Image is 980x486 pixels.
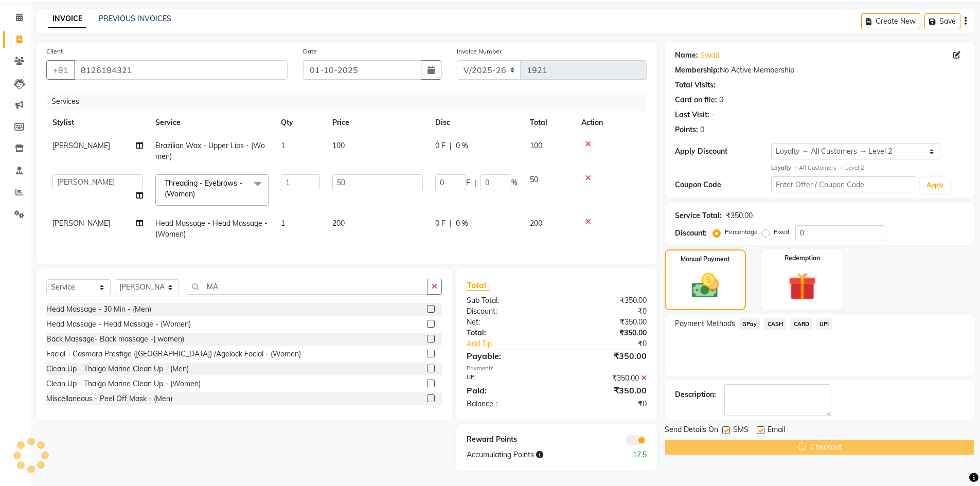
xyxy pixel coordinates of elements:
div: No Active Membership [675,65,965,76]
img: _cash.svg [683,270,727,301]
span: 0 F [435,140,446,151]
span: 0 % [456,218,468,229]
button: Create New [861,13,920,29]
span: | [474,177,476,188]
div: Last Visit: [675,110,709,120]
label: Date [303,47,317,56]
div: UPI [459,373,557,384]
div: ₹0 [573,338,654,349]
div: Payable: [459,350,557,362]
div: All Customers → Level 2 [771,164,965,172]
div: Card on file: [675,95,717,105]
div: Description: [675,389,716,400]
span: Threading - Eyebrows - (Women) [165,178,242,199]
span: 100 [530,141,542,150]
span: | [450,140,452,151]
label: Manual Payment [681,255,730,264]
div: Discount: [675,228,707,239]
th: Qty [275,111,326,134]
a: Add Tip [459,338,573,349]
span: SMS [733,424,749,437]
span: Head Massage - Head Massage - (Women) [155,219,268,239]
a: x [195,189,200,199]
div: Clean Up - Thalgo Marine Clean Up - (Men) [46,364,189,374]
div: Paid: [459,384,557,397]
label: Percentage [725,227,758,237]
span: UPI [816,318,832,330]
button: +91 [46,60,75,80]
div: Head Massage - Head Massage - (Women) [46,319,191,330]
input: Search or Scan [187,279,427,295]
div: ₹350.00 [557,350,654,362]
span: Total [467,280,490,291]
div: Clean Up - Thalgo Marine Clean Up - (Women) [46,379,201,389]
a: INVOICE [48,10,86,28]
div: Back Massage- Back massage -( women) [46,334,184,345]
div: Points: [675,124,698,135]
th: Action [575,111,647,134]
th: Service [149,111,275,134]
th: Stylist [46,111,149,134]
th: Disc [429,111,524,134]
div: Payments [467,364,646,373]
span: 0 F [435,218,446,229]
label: Redemption [785,254,820,263]
span: 100 [332,141,345,150]
div: Services [47,92,654,111]
span: Brazilian Wax - Upper Lips - (Women) [155,141,265,161]
span: % [511,177,518,188]
button: Save [924,13,960,29]
span: GPay [739,318,760,330]
div: Sub Total: [459,295,557,306]
span: 200 [530,219,542,228]
span: 200 [332,219,345,228]
span: 1 [281,219,285,228]
span: CARD [790,318,812,330]
div: 0 [719,95,723,105]
button: Apply [920,177,950,193]
label: Fixed [774,227,789,237]
div: ₹350.00 [557,384,654,397]
div: Head Massage - 30 Min - (Men) [46,304,151,315]
div: ₹350.00 [557,373,654,384]
div: ₹350.00 [557,295,654,306]
span: 50 [530,175,538,184]
th: Total [524,111,575,134]
div: Total Visits: [675,80,716,91]
input: Enter Offer / Coupon Code [771,176,916,192]
strong: Loyalty → [771,164,798,171]
span: [PERSON_NAME] [52,141,110,150]
div: ₹350.00 [726,210,753,221]
div: Name: [675,50,698,61]
div: ₹350.00 [557,328,654,338]
div: Discount: [459,306,557,317]
label: Invoice Number [457,47,502,56]
div: 17.5 [605,449,654,460]
div: ₹0 [557,399,654,409]
input: Search by Name/Mobile/Email/Code [74,60,288,80]
div: Coupon Code [675,179,772,190]
div: Apply Discount [675,146,772,157]
div: Miscellaneous - Peel Off Mask - (Men) [46,393,172,404]
span: F [466,177,470,188]
a: Swati [700,50,719,61]
div: Membership: [675,65,720,76]
div: ₹350.00 [557,317,654,328]
span: 1 [281,141,285,150]
label: Client [46,47,63,56]
div: Balance : [459,399,557,409]
div: Reward Points [459,434,557,445]
div: ₹0 [557,306,654,317]
span: 0 % [456,140,468,151]
div: Total: [459,328,557,338]
span: [PERSON_NAME] [52,219,110,228]
div: 0 [700,124,704,135]
div: - [711,110,715,120]
span: | [450,218,452,229]
span: Send Details On [665,424,718,437]
th: Price [326,111,429,134]
img: _gift.svg [779,269,825,304]
div: Net: [459,317,557,328]
div: Service Total: [675,210,722,221]
a: PREVIOUS INVOICES [99,14,171,23]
